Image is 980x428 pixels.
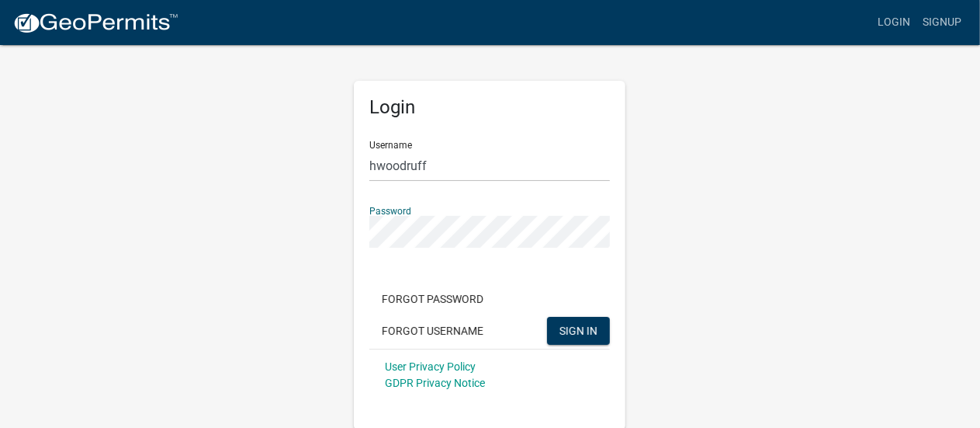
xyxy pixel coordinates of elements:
[916,8,968,37] a: Signup
[871,8,916,37] a: Login
[385,360,476,373] a: User Privacy Policy
[547,317,610,345] button: SIGN IN
[559,324,597,336] span: SIGN IN
[369,285,496,313] button: Forgot Password
[369,96,610,119] h5: Login
[369,317,496,345] button: Forgot Username
[385,377,485,389] a: GDPR Privacy Notice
